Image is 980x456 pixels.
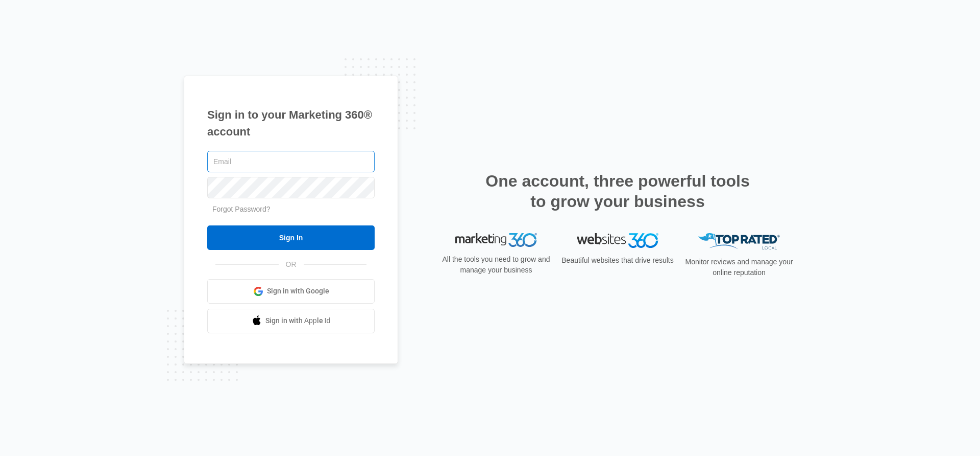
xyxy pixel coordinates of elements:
input: Sign In [207,225,375,250]
a: Sign in with Google [207,279,375,304]
p: Beautiful websites that drive results [560,255,675,266]
img: Top Rated Local [698,233,780,250]
span: OR [279,259,304,270]
span: Sign in with Apple Id [265,315,331,326]
a: Sign in with Apple Id [207,309,375,333]
h2: One account, three powerful tools to grow your business [482,171,753,212]
img: Websites 360 [577,233,658,248]
p: Monitor reviews and manage your online reputation [682,257,796,278]
span: Sign in with Google [267,286,329,297]
input: Email [207,151,375,172]
p: All the tools you need to grow and manage your business [439,254,553,276]
h1: Sign in to your Marketing 360® account [207,106,375,140]
img: Marketing 360 [455,233,537,247]
a: Forgot Password? [212,205,271,213]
